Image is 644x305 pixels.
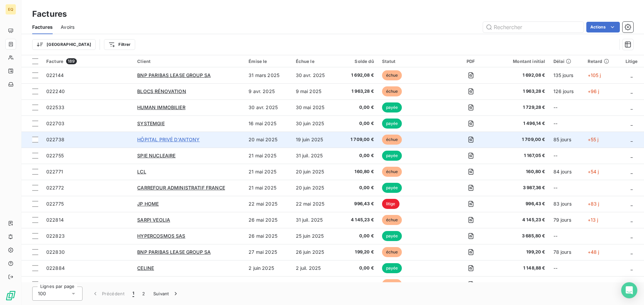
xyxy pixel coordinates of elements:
[46,121,64,126] span: 022703
[5,290,16,301] img: Logo LeanPay
[32,39,96,50] button: [GEOGRAPHIC_DATA]
[137,233,185,239] span: HYPERCOSMOS SAS
[46,88,65,94] span: 022240
[292,164,339,180] td: 20 juin 2025
[137,265,154,271] span: CELINE
[549,212,584,228] td: 79 jours
[495,136,545,143] span: 1 709,00 €
[137,72,211,78] span: BNP PARIBAS LEASE GROUP SA
[292,116,339,132] td: 30 juin 2025
[631,217,633,223] span: _
[495,265,545,272] span: 1 148,88 €
[382,86,402,96] span: échue
[631,137,633,142] span: _
[631,281,633,287] span: _
[245,116,291,132] td: 16 mai 2025
[588,59,615,64] div: Retard
[32,8,67,20] h3: Factures
[249,59,287,64] div: Émise le
[137,281,233,287] span: [DOMAIN_NAME] FECAMP DISTRIBUTION
[292,260,339,276] td: 2 juil. 2025
[549,260,584,276] td: --
[382,102,402,112] span: payée
[245,196,291,212] td: 22 mai 2025
[382,59,447,64] div: Statut
[631,88,633,94] span: _
[46,137,64,142] span: 022738
[549,148,584,164] td: --
[549,116,584,132] td: --
[588,249,599,255] span: +48 j
[292,83,339,99] td: 9 mai 2025
[549,67,584,83] td: 135 jours
[549,99,584,116] td: --
[631,104,633,110] span: _
[245,260,291,276] td: 2 juin 2025
[46,169,63,174] span: 022771
[343,152,374,159] span: 0,00 €
[623,59,640,64] div: Litige
[382,279,402,289] span: échue
[549,132,584,148] td: 85 jours
[137,104,185,110] span: HUMAN IMMOBILIER
[382,263,402,273] span: payée
[495,120,545,127] span: 1 496,14 €
[483,22,584,32] input: Rechercher
[46,72,64,78] span: 022144
[343,136,374,143] span: 1 709,00 €
[292,244,339,260] td: 26 juin 2025
[549,196,584,212] td: 83 jours
[38,290,46,297] span: 100
[292,196,339,212] td: 22 mai 2025
[137,137,200,142] span: HÔPITAL PRIVÉ D'ANTONY
[46,265,65,271] span: 022884
[588,137,599,142] span: +55 j
[495,217,545,223] span: 4 145,23 €
[137,249,211,255] span: BNP PARIBAS LEASE GROUP SA
[553,59,580,64] div: Délai
[343,184,374,191] span: 0,00 €
[495,233,545,239] span: 3 685,80 €
[46,249,65,255] span: 022830
[588,281,599,287] span: +40 j
[549,276,584,292] td: 70 jours
[88,287,128,301] button: Précédent
[46,104,64,110] span: 022533
[5,4,16,15] div: EQ
[46,59,63,64] span: Facture
[245,164,291,180] td: 21 mai 2025
[382,135,402,145] span: échue
[495,104,545,111] span: 1 729,28 €
[137,185,225,190] span: CARREFOUR ADMINISTRATIF FRANCE
[343,217,374,223] span: 4 145,23 €
[46,233,65,239] span: 022823
[631,72,633,78] span: _
[549,83,584,99] td: 126 jours
[631,265,633,271] span: _
[382,167,402,177] span: échue
[382,183,402,193] span: payée
[245,148,291,164] td: 21 mai 2025
[588,169,599,174] span: +54 j
[138,287,149,301] button: 2
[343,88,374,95] span: 1 963,28 €
[549,180,584,196] td: --
[631,169,633,174] span: _
[46,281,64,287] span: 022905
[343,265,374,272] span: 0,00 €
[382,247,402,257] span: échue
[292,132,339,148] td: 19 juin 2025
[631,201,633,207] span: _
[382,215,402,225] span: échue
[292,276,339,292] td: 4 juil. 2025
[343,59,374,64] div: Solde dû
[549,228,584,244] td: --
[149,287,183,301] button: Suivant
[586,22,620,32] button: Actions
[631,153,633,158] span: _
[245,228,291,244] td: 26 mai 2025
[137,153,175,158] span: SPIE NUCLEAIRE
[137,59,240,64] div: Client
[292,180,339,196] td: 20 juin 2025
[495,184,545,191] span: 3 987,36 €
